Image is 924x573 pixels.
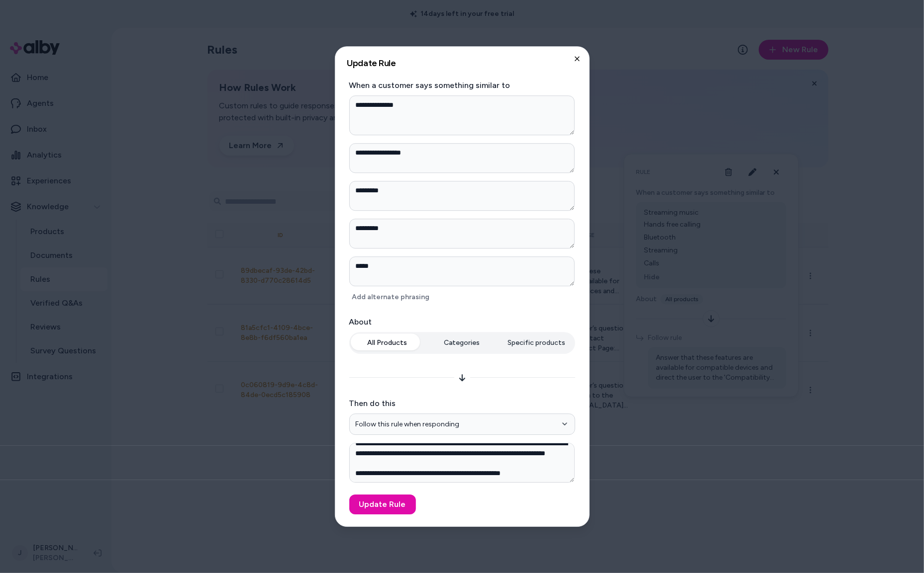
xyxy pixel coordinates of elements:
button: Add alternate phrasing [349,290,433,304]
button: Update Rule [349,494,416,514]
h2: Update Rule [347,59,577,68]
label: About [349,316,575,328]
label: When a customer says something similar to [349,80,575,91]
label: Then do this [349,398,575,409]
button: Categories [426,334,499,352]
button: All Products [351,334,424,352]
button: Specific products [501,334,573,352]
